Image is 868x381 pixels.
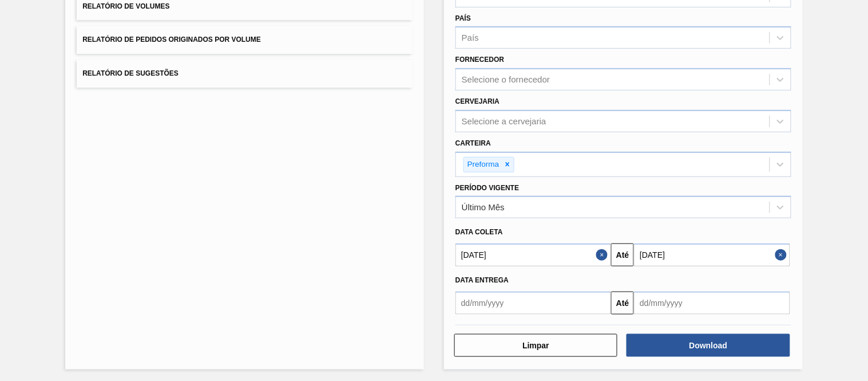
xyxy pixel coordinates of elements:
[462,33,479,43] div: País
[611,243,634,266] button: Até
[455,14,471,22] label: País
[455,139,491,147] label: Carteira
[77,60,413,88] button: Relatório de Sugestões
[82,69,179,77] span: Relatório de Sugestões
[462,116,546,126] div: Selecione a cervejaria
[455,243,611,266] input: dd/mm/yyyy
[464,158,501,172] div: Preforma
[462,203,505,213] div: Último Mês
[775,243,790,266] button: Close
[627,334,790,357] button: Download
[611,292,634,315] button: Até
[455,97,500,105] label: Cervejaria
[77,26,413,54] button: Relatório de Pedidos Originados por Volume
[455,56,504,64] label: Fornecedor
[82,2,169,10] span: Relatório de Volumes
[634,292,790,315] input: dd/mm/yyyy
[634,243,790,266] input: dd/mm/yyyy
[82,36,261,44] span: Relatório de Pedidos Originados por Volume
[462,75,550,85] div: Selecione o fornecedor
[455,184,519,192] label: Período Vigente
[455,276,509,284] span: Data entrega
[455,228,503,236] span: Data coleta
[454,334,617,357] button: Limpar
[455,292,611,315] input: dd/mm/yyyy
[596,243,611,266] button: Close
